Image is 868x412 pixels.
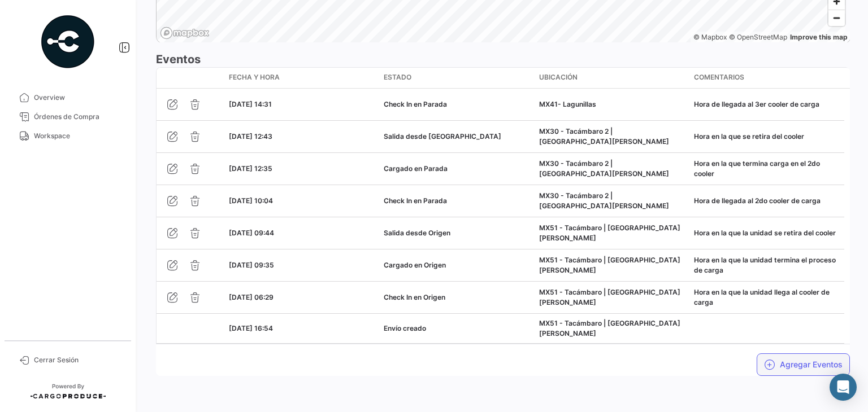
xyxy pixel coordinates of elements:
button: Zoom out [828,10,845,26]
div: MX30 - Tacámbaro 2 | [GEOGRAPHIC_DATA][PERSON_NAME] [539,126,685,147]
div: Envío creado [384,323,530,334]
div: MX30 - Tacámbaro 2 | [GEOGRAPHIC_DATA][PERSON_NAME] [539,159,685,179]
div: MX30 - Tacámbaro 2 | [GEOGRAPHIC_DATA][PERSON_NAME] [539,191,685,211]
div: MX51 - Tacámbaro | [GEOGRAPHIC_DATA][PERSON_NAME] [539,287,685,308]
div: Check In en Parada [384,196,530,206]
span: [DATE] 12:35 [229,164,272,173]
span: [DATE] 12:43 [229,132,272,141]
div: Check In en Parada [384,99,530,109]
a: OpenStreetMap [729,33,787,41]
div: Cargado en Origen [384,260,530,270]
a: Workspace [9,126,127,146]
div: Hora en la que la unidad llega al cooler de carga [694,287,840,308]
span: Cerrar Sesión [34,355,122,365]
span: [DATE] 16:54 [229,324,273,332]
span: [DATE] 06:29 [229,293,274,301]
button: Agregar Eventos [757,353,850,376]
img: powered-by.png [40,14,96,70]
span: [DATE] 14:31 [229,100,272,108]
div: Hora de llegada al 3er cooler de carga [694,99,840,109]
span: [DATE] 09:44 [229,229,274,237]
div: Check In en Origen [384,292,530,303]
span: Estado [384,72,411,82]
a: Mapbox [693,33,727,41]
datatable-header-cell: Comentarios [689,68,844,88]
div: Hora en la que la unidad termina el proceso de carga [694,255,840,275]
div: Abrir Intercom Messenger [830,374,857,401]
div: Hora en la que la unidad se retira del cooler [694,228,840,238]
div: MX51 - Tacámbaro | [GEOGRAPHIC_DATA][PERSON_NAME] [539,223,685,243]
div: MX51 - Tacámbaro | [GEOGRAPHIC_DATA][PERSON_NAME] [539,255,685,275]
div: MX41- Lagunillas [539,99,685,109]
div: Hora en la que termina carga en el 2do cooler [694,159,840,179]
h3: Eventos [156,51,850,67]
a: Órdenes de Compra [9,107,127,126]
div: MX51 - Tacámbaro | [GEOGRAPHIC_DATA][PERSON_NAME] [539,318,685,339]
span: Ubicación [539,72,578,82]
div: Salida desde [GEOGRAPHIC_DATA] [384,132,530,142]
a: Overview [9,88,127,107]
datatable-header-cell: Estado [379,68,534,88]
datatable-header-cell: Fecha y Hora [224,68,379,88]
a: Mapbox logo [160,27,210,40]
div: Salida desde Origen [384,228,530,238]
span: Fecha y Hora [229,72,280,82]
span: [DATE] 10:04 [229,196,273,205]
datatable-header-cell: Ubicación [535,68,689,88]
span: Comentarios [694,72,744,82]
div: Hora en la que se retira del cooler [694,132,840,142]
span: [DATE] 09:35 [229,261,274,269]
span: Órdenes de Compra [34,112,122,122]
div: Hora de llegada al 2do cooler de carga [694,196,840,206]
span: Workspace [34,131,122,141]
span: Zoom out [828,10,845,26]
a: Map feedback [790,33,848,41]
div: Cargado en Parada [384,164,530,174]
span: Overview [34,93,122,103]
